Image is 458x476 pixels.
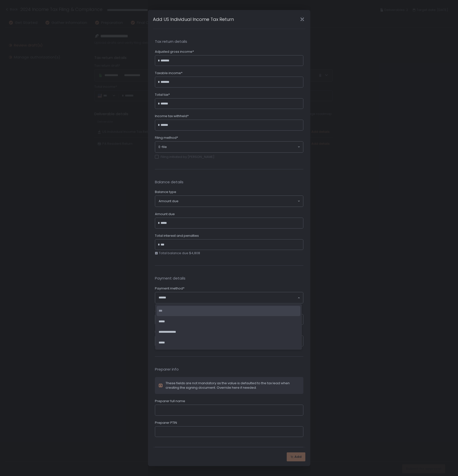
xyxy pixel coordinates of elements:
[159,199,178,203] span: Amount due
[155,142,303,152] div: Search for option
[155,196,303,207] div: Search for option
[166,381,300,390] div: These fields are not mandatory as the value is defaulted to the tax lead when creating the signin...
[153,16,234,23] h1: Add US Individual Income Tax Return
[159,251,200,255] span: Total balance due $4,808
[155,49,194,54] span: Adjusted gross income*
[155,212,175,216] span: Amount due
[294,16,310,22] div: Close
[155,39,303,45] span: Tax return details
[155,421,177,425] span: Preparer PTIN
[155,234,199,238] span: Total interest and penalties
[155,93,170,97] span: Total tax*
[178,199,297,204] input: Search for option
[155,330,178,334] span: Payment date
[155,399,185,403] span: Preparer full name
[155,276,303,281] span: Payment details
[155,286,184,291] span: Payment method*
[155,308,178,313] span: Amount to pay
[159,145,167,149] span: E-file
[155,367,303,372] span: Preparer info
[155,114,189,118] span: Income tax withheld*
[155,71,182,75] span: Taxable income*
[155,136,178,140] span: Filing method*
[155,190,176,194] span: Balance type
[155,179,303,185] span: Balance details
[159,295,297,300] input: Search for option
[167,144,297,149] input: Search for option
[155,292,303,303] div: Search for option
